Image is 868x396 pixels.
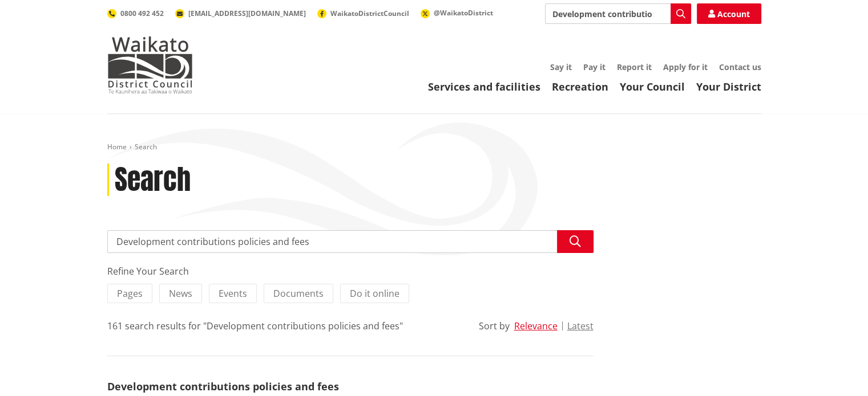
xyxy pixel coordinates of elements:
[567,321,594,331] button: Latest
[421,8,493,18] a: @WaikatoDistrict
[552,80,608,93] a: Recreation
[479,319,510,333] div: Sort by
[273,287,324,300] span: Documents
[514,321,558,331] button: Relevance
[330,9,409,18] span: WaikatoDistrictCouncil
[545,3,691,24] input: Search input
[107,36,193,93] img: Waikato District Council - Te Kaunihera aa Takiwaa o Waikato
[620,80,685,93] a: Your Council
[169,287,192,300] span: News
[107,379,339,393] a: Development contributions policies and fees
[120,9,164,18] span: 0800 492 452
[107,9,164,18] a: 0800 492 452
[188,9,306,18] span: [EMAIL_ADDRESS][DOMAIN_NAME]
[583,62,605,72] a: Pay it
[428,80,540,93] a: Services and facilities
[815,348,857,389] iframe: Messenger Launcher
[696,80,761,93] a: Your District
[107,264,594,278] div: Refine Your Search
[107,142,127,152] a: Home
[107,230,594,253] input: Search input
[175,9,306,18] a: [EMAIL_ADDRESS][DOMAIN_NAME]
[135,142,157,152] span: Search
[350,287,399,300] span: Do it online
[550,62,572,72] a: Say it
[115,164,191,197] h1: Search
[617,62,652,72] a: Report it
[663,62,708,72] a: Apply for it
[719,62,761,72] a: Contact us
[219,287,247,300] span: Events
[117,287,143,300] span: Pages
[107,319,403,333] div: 161 search results for "Development contributions policies and fees"
[107,142,761,152] nav: breadcrumb
[434,8,493,18] span: @WaikatoDistrict
[697,3,761,24] a: Account
[317,9,409,18] a: WaikatoDistrictCouncil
